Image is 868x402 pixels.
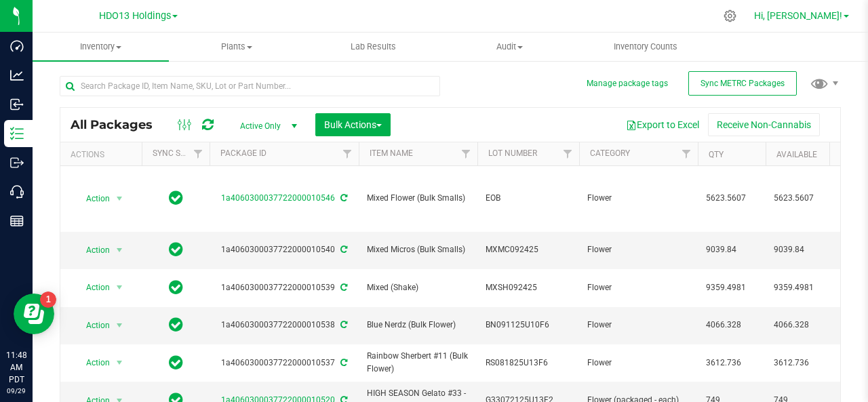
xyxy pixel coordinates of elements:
[221,193,335,203] a: 1a4060300037722000010546
[486,192,571,205] span: EOB
[441,33,578,61] a: Audit
[706,281,757,294] span: 9359.4981
[587,243,690,256] span: Flower
[74,353,111,372] span: Action
[709,150,724,159] a: Qty
[367,350,469,376] span: Rainbow Sherbert #11 (Bulk Flower)
[338,245,347,254] span: Sync from Compliance System
[370,148,413,158] a: Item Name
[315,113,391,136] button: Bulk Actions
[332,41,414,53] span: Lab Results
[338,283,347,292] span: Sync from Compliance System
[706,243,757,256] span: 9039.84
[6,349,26,386] p: 11:48 AM PDT
[169,353,183,372] span: In Sync
[587,319,690,331] span: Flower
[33,41,169,53] span: Inventory
[153,148,205,158] a: Sync Status
[774,243,825,256] span: 9039.84
[367,281,469,294] span: Mixed (Shake)
[305,33,441,61] a: Lab Results
[169,240,183,259] span: In Sync
[774,192,825,205] span: 5623.5607
[170,41,304,53] span: Plants
[488,148,537,158] a: Lot Number
[208,357,361,369] div: 1a4060300037722000010537
[40,292,56,308] iframe: Resource center unread badge
[74,189,111,208] span: Action
[10,127,24,140] inline-svg: Inventory
[169,33,305,61] a: Plants
[706,319,757,331] span: 4066.328
[10,156,24,169] inline-svg: Outbound
[706,357,757,369] span: 3612.736
[336,142,359,165] a: Filter
[722,9,738,22] div: Manage settings
[486,243,571,256] span: MXMC092425
[74,278,111,297] span: Action
[590,148,630,158] a: Category
[111,189,128,208] span: select
[6,386,26,396] p: 09/29
[587,192,690,205] span: Flower
[324,119,382,130] span: Bulk Actions
[111,241,128,260] span: select
[220,148,267,158] a: Package ID
[169,188,183,207] span: In Sync
[14,294,54,334] iframe: Resource center
[10,185,24,199] inline-svg: Call Center
[442,41,577,53] span: Audit
[557,142,579,165] a: Filter
[776,150,817,159] a: Available
[617,113,708,136] button: Export to Excel
[338,193,347,203] span: Sync from Compliance System
[60,76,440,96] input: Search Package ID, Item Name, SKU, Lot or Part Number...
[33,33,169,61] a: Inventory
[587,357,690,369] span: Flower
[774,357,825,369] span: 3612.736
[187,142,210,165] a: Filter
[688,71,797,96] button: Sync METRC Packages
[111,278,128,297] span: select
[675,142,698,165] a: Filter
[99,10,171,22] span: HDO13 Holdings
[74,241,111,260] span: Action
[754,10,842,21] span: Hi, [PERSON_NAME]!
[71,150,136,159] div: Actions
[367,192,469,205] span: Mixed Flower (Bulk Smalls)
[706,192,757,205] span: 5623.5607
[486,357,571,369] span: RS081825U13F6
[367,319,469,331] span: Blue Nerdz (Bulk Flower)
[578,33,714,61] a: Inventory Counts
[455,142,477,165] a: Filter
[71,117,166,132] span: All Packages
[74,316,111,335] span: Action
[208,281,361,294] div: 1a4060300037722000010539
[587,281,690,294] span: Flower
[774,319,825,331] span: 4066.328
[486,319,571,331] span: BN091125U10F6
[169,278,183,297] span: In Sync
[111,316,128,335] span: select
[367,243,469,256] span: Mixed Micros (Bulk Smalls)
[587,78,668,89] button: Manage package tags
[10,68,24,82] inline-svg: Analytics
[111,353,128,372] span: select
[208,319,361,331] div: 1a4060300037722000010538
[708,113,820,136] button: Receive Non-Cannabis
[338,358,347,367] span: Sync from Compliance System
[10,39,24,53] inline-svg: Dashboard
[595,41,696,53] span: Inventory Counts
[169,315,183,334] span: In Sync
[701,79,785,88] span: Sync METRC Packages
[486,281,571,294] span: MXSH092425
[338,320,347,329] span: Sync from Compliance System
[10,214,24,228] inline-svg: Reports
[10,98,24,111] inline-svg: Inbound
[774,281,825,294] span: 9359.4981
[208,243,361,256] div: 1a4060300037722000010540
